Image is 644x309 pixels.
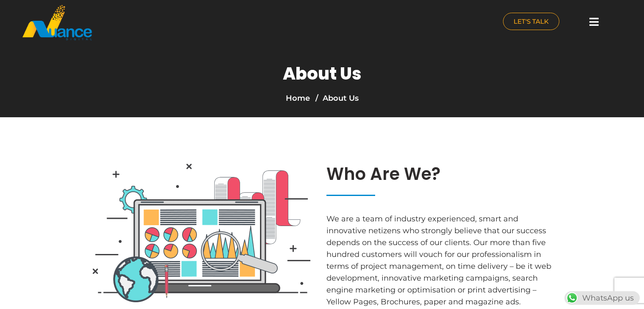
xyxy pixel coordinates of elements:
span: LET'S TALK [514,18,549,25]
a: LET'S TALK [503,13,559,30]
h1: About Us [283,63,362,84]
div: WhatsApp us [564,291,640,305]
a: nuance-qatar_logo [22,4,318,41]
a: Home [286,94,310,103]
h2: Who Are We? [326,164,559,184]
img: WhatsApp [565,291,579,305]
li: About Us [313,92,359,104]
img: nuance-qatar_logo [22,4,93,41]
p: We are a team of industry experienced, smart and innovative netizens who strongly believe that ou... [326,213,559,308]
a: WhatsAppWhatsApp us [564,293,640,303]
